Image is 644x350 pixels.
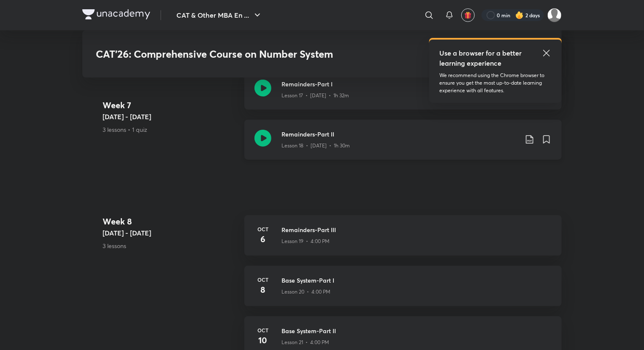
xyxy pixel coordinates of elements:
p: Lesson 19 • 4:00 PM [281,238,330,245]
h5: [DATE] - [DATE] [103,228,238,238]
p: We recommend using the Chrome browser to ensure you get the most up-to-date learning experience w... [439,72,552,94]
button: CAT & Other MBA En ... [171,7,268,24]
img: streak [515,11,524,19]
p: Lesson 18 • [DATE] • 1h 30m [281,142,350,150]
p: Lesson 17 • [DATE] • 1h 32m [281,92,349,99]
h3: Base System-Part II [281,326,552,335]
img: Nitin [547,8,562,22]
p: Lesson 21 • 4:00 PM [281,339,329,346]
p: Lesson 20 • 4:00 PM [281,288,330,296]
h3: Base System-Part I [281,276,552,285]
h3: Remainders-Part III [281,225,552,234]
img: avatar [464,11,472,19]
img: Company Logo [82,9,150,19]
a: Company Logo [82,9,150,21]
h3: CAT'26: Comprehensive Course on Number System [96,48,426,60]
h3: Remainders-Part I [281,80,518,88]
h5: [DATE] - [DATE] [103,112,238,122]
h3: Remainders-Part II [281,130,518,139]
h4: 8 [254,283,271,296]
button: avatar [461,8,475,22]
p: 3 lessons • 1 quiz [103,125,238,134]
a: Remainders-Part ILesson 17 • [DATE] • 1h 32m [244,69,562,120]
h4: 10 [254,334,271,347]
h4: Week 7 [103,99,238,112]
h6: Oct [254,326,271,334]
a: Oct8Base System-Part ILesson 20 • 4:00 PM [244,266,562,316]
h4: 6 [254,233,271,246]
h4: Week 8 [103,215,238,228]
h6: Oct [254,276,271,283]
p: 3 lessons [103,241,238,250]
h6: Oct [254,225,271,233]
a: Oct6Remainders-Part IIILesson 19 • 4:00 PM [244,215,562,266]
h5: Use a browser for a better learning experience [439,48,523,68]
a: Remainders-Part IILesson 18 • [DATE] • 1h 30m [244,120,562,170]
